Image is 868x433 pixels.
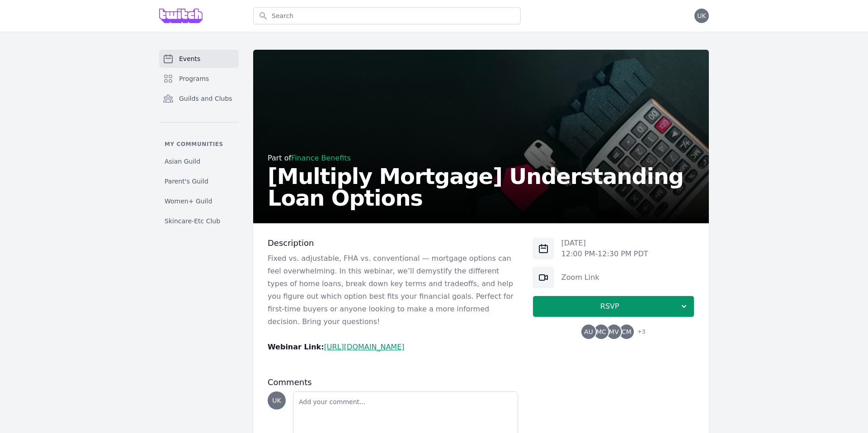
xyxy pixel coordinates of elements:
[697,13,706,19] span: UK
[165,157,200,166] span: Asian Guild
[596,329,606,335] span: MC
[622,329,632,335] span: CM
[609,329,619,335] span: MV
[268,377,518,388] h3: Comments
[159,141,239,148] p: My communities
[159,89,239,108] a: Guilds and Clubs
[272,397,281,404] span: UK
[159,9,203,23] img: Grove
[159,173,239,189] a: Parent's Guild
[165,177,208,186] span: Parent's Guild
[253,7,521,24] input: Search
[268,238,518,249] h3: Description
[540,301,679,312] span: RSVP
[159,50,239,68] a: Events
[584,329,593,335] span: AU
[159,193,239,209] a: Women+ Guild
[179,54,200,63] span: Events
[632,326,646,339] span: + 3
[165,216,220,226] span: Skincare-Etc Club
[179,74,209,83] span: Programs
[291,154,351,162] a: Finance Benefits
[179,94,232,103] span: Guilds and Clubs
[159,153,239,169] a: Asian Guild
[561,238,648,249] p: [DATE]
[694,9,709,23] button: UK
[561,273,599,282] a: Zoom Link
[159,50,239,229] nav: Sidebar
[268,165,694,209] h2: [Multiply Mortgage] Understanding Loan Options
[268,252,518,328] p: Fixed vs. adjustable, FHA vs. conventional — mortgage options can feel overwhelming. In this webi...
[324,343,405,351] a: [URL][DOMAIN_NAME]
[159,70,239,88] a: Programs
[533,296,694,317] button: RSVP
[268,343,324,351] strong: Webinar Link:
[165,197,212,206] span: Women+ Guild
[268,153,694,164] div: Part of
[159,213,239,229] a: Skincare-Etc Club
[561,249,648,259] p: 12:00 PM - 12:30 PM PDT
